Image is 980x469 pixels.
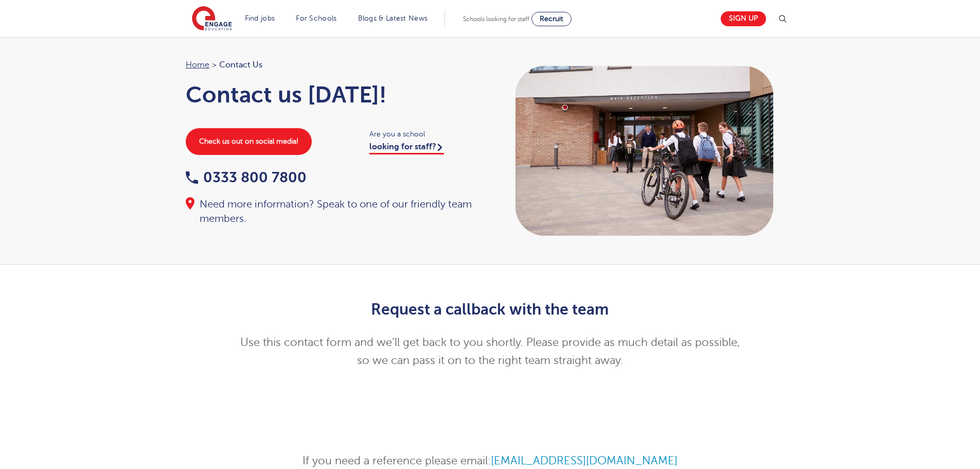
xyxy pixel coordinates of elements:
[463,15,529,23] span: Schools looking for staff
[721,11,766,26] a: Sign up
[369,128,480,140] span: Are you a school
[358,14,428,22] a: Blogs & Latest News
[212,60,217,70] span: >
[186,197,480,226] div: Need more information? Speak to one of our friendly team members.
[186,58,480,72] nav: breadcrumb
[296,14,336,22] a: For Schools
[540,15,563,23] span: Recruit
[240,336,740,367] span: Use this contact form and we’ll get back to you shortly. Please provide as much detail as possibl...
[531,12,572,26] a: Recruit
[186,169,307,185] a: 0333 800 7800
[192,6,232,32] img: Engage Education
[186,82,480,108] h1: Contact us [DATE]!
[186,128,312,155] a: Check us out on social media!
[186,60,209,70] a: Home
[369,142,444,154] a: looking for staff?
[245,14,275,22] a: Find jobs
[491,455,678,467] a: [EMAIL_ADDRESS][DOMAIN_NAME]
[219,58,262,72] span: Contact Us
[238,301,742,318] h2: Request a callback with the team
